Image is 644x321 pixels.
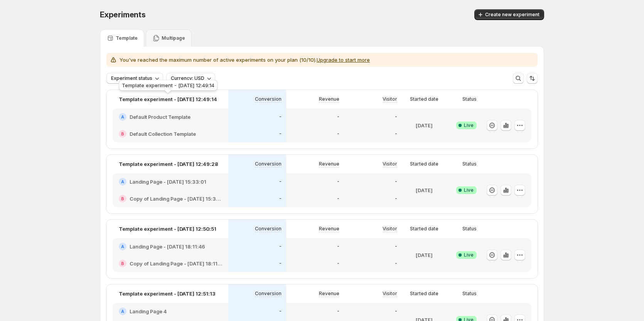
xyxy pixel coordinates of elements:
[317,57,370,63] button: Upgrade to start more
[395,114,397,120] p: -
[121,132,124,136] h2: B
[279,243,282,250] p: -
[416,186,433,194] p: [DATE]
[111,75,152,81] span: Experiment status
[116,35,138,41] p: Template
[462,96,477,102] p: Status
[383,226,397,232] p: Visitor
[527,73,538,84] button: Sort the results
[166,73,215,84] button: Currency: USD
[337,308,339,314] p: -
[395,260,397,267] p: -
[395,131,397,137] p: -
[395,308,397,314] p: -
[171,75,204,81] span: Currency: USD
[279,131,282,137] p: -
[255,226,282,232] p: Conversion
[462,291,477,297] p: Status
[279,114,282,120] p: -
[279,179,282,185] p: -
[130,113,191,121] h2: Default Product Template
[383,291,397,297] p: Visitor
[416,251,433,259] p: [DATE]
[130,243,205,250] h2: Landing Page - [DATE] 18:11:46
[121,309,124,314] h2: A
[130,260,222,267] h2: Copy of Landing Page - [DATE] 18:11:46
[120,56,370,64] p: You've reached the maximum number of active experiments on your plan (10/10).
[464,187,474,193] span: Live
[462,226,477,232] p: Status
[337,114,339,120] p: -
[119,160,218,168] p: Template experiment - [DATE] 12:49:28
[464,122,474,128] span: Live
[337,196,339,202] p: -
[121,261,124,266] h2: B
[485,12,539,18] span: Create new experiment
[337,243,339,250] p: -
[410,161,438,167] p: Started date
[100,10,146,19] span: Experiments
[383,96,397,102] p: Visitor
[119,95,217,103] p: Template experiment - [DATE] 12:49:14
[319,161,339,167] p: Revenue
[319,291,339,297] p: Revenue
[474,9,544,20] button: Create new experiment
[255,291,282,297] p: Conversion
[319,226,339,232] p: Revenue
[464,252,474,258] span: Live
[119,290,215,297] p: Template experiment - [DATE] 12:51:13
[279,196,282,202] p: -
[121,115,124,119] h2: A
[410,226,438,232] p: Started date
[121,196,124,201] h2: B
[395,196,397,202] p: -
[106,73,163,84] button: Experiment status
[410,291,438,297] p: Started date
[121,244,124,249] h2: A
[462,161,477,167] p: Status
[395,243,397,250] p: -
[383,161,397,167] p: Visitor
[337,260,339,267] p: -
[416,122,433,129] p: [DATE]
[337,179,339,185] p: -
[119,225,216,233] p: Template experiment - [DATE] 12:50:51
[162,35,185,41] p: Multipage
[337,131,339,137] p: -
[395,179,397,185] p: -
[279,260,282,267] p: -
[130,195,222,203] h2: Copy of Landing Page - [DATE] 15:33:01
[255,161,282,167] p: Conversion
[121,179,124,184] h2: A
[279,308,282,314] p: -
[319,96,339,102] p: Revenue
[130,307,167,315] h2: Landing Page 4
[130,130,196,138] h2: Default Collection Template
[255,96,282,102] p: Conversion
[410,96,438,102] p: Started date
[130,178,206,186] h2: Landing Page - [DATE] 15:33:01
